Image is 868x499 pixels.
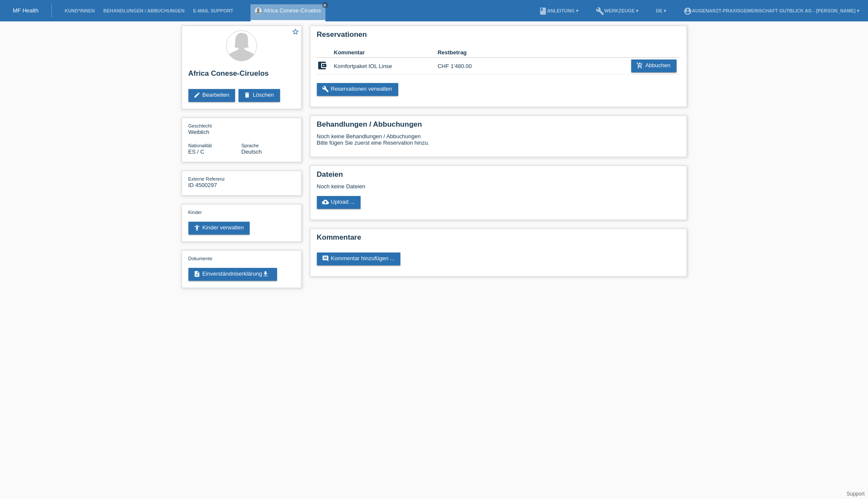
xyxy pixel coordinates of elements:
i: account_circle [683,7,692,15]
a: cloud_uploadUpload ... [317,196,361,209]
a: descriptionEinverständniserklärungget_app [188,268,277,281]
span: Externe Referenz [188,176,225,181]
i: star_border [292,28,299,36]
span: Geschlecht [188,123,212,128]
h2: Africa Conese-Ciruelos [188,69,295,82]
h2: Reservationen [317,30,680,43]
i: add_shopping_cart [636,62,643,69]
div: Noch keine Dateien [317,183,579,190]
a: accessibility_newKinder verwalten [188,222,250,235]
i: build [596,7,604,15]
i: cloud_upload [322,199,329,205]
a: Support [847,491,865,497]
div: Weiblich [188,122,242,135]
a: Behandlungen / Abbuchungen [99,8,189,13]
th: Kommentar [334,48,438,58]
a: close [322,2,328,8]
i: get_app [262,270,269,277]
td: Komfortpaket IOL Linse [334,58,438,74]
i: delete [244,92,251,98]
a: DE ▾ [651,8,670,13]
h2: Behandlungen / Abbuchungen [317,120,680,133]
a: buildReservationen verwalten [317,83,398,96]
span: Kinder [188,210,202,215]
div: ID 4500297 [188,175,242,188]
span: Sprache [242,143,259,148]
h2: Kommentare [317,233,680,246]
i: close [323,3,327,7]
span: Spanien / C / 19.05.1973 [188,149,205,155]
a: bookAnleitung ▾ [534,8,583,13]
a: star_border [292,28,299,37]
i: comment [322,255,329,262]
i: description [194,270,200,277]
h2: Dateien [317,170,680,183]
a: Africa Conese-Ciruelos [264,7,321,14]
div: Noch keine Behandlungen / Abbuchungen Bitte fügen Sie zuerst eine Reservation hinzu. [317,133,680,152]
a: editBearbeiten [188,89,236,102]
span: Deutsch [242,149,262,155]
a: E-Mail Support [189,8,238,13]
span: Dokumente [188,256,212,261]
a: MF Health [13,7,39,14]
i: book [539,7,547,15]
i: build [322,86,329,92]
a: account_circleAugenarzt-Praxisgemeinschaft Gutblick AG - [PERSON_NAME] ▾ [679,8,864,13]
a: deleteLöschen [239,89,280,102]
a: add_shopping_cartAbbuchen [631,59,677,72]
a: commentKommentar hinzufügen ... [317,252,401,265]
td: CHF 1'480.00 [438,58,489,74]
i: account_balance_wallet [317,60,327,71]
th: Restbetrag [438,48,489,58]
span: Nationalität [188,143,212,148]
a: buildWerkzeuge ▾ [591,8,643,13]
i: edit [194,92,200,98]
a: Kund*innen [60,8,99,13]
i: accessibility_new [194,224,200,231]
